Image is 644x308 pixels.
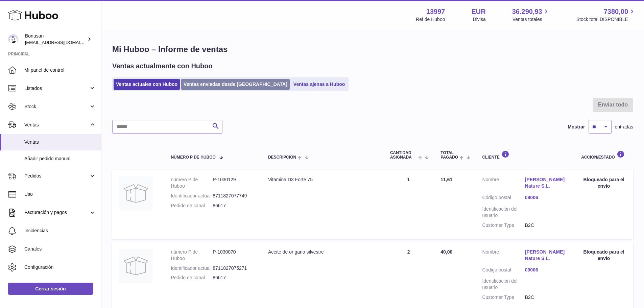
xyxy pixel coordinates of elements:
[24,228,96,234] span: Incidencias
[24,139,96,145] span: Ventas
[581,249,626,262] div: Bloqueado para el envío
[24,122,89,128] span: Ventas
[473,16,486,23] div: Divisa
[171,176,213,189] dt: número P de Huboo
[8,34,18,44] img: internalAdmin-13997@internal.huboo.com
[213,176,255,189] dd: P-1030129
[482,194,525,203] dt: Código postal
[213,193,255,199] dd: 8711827077749
[213,203,255,209] dd: 86617
[213,249,255,262] dd: P-1030070
[171,275,213,281] dt: Pedido de canal
[426,7,445,16] strong: 13997
[24,246,96,252] span: Canales
[24,85,89,92] span: Listados
[482,267,525,275] dt: Código postal
[471,7,485,16] strong: EUR
[525,267,568,273] a: 09006
[268,155,296,160] span: Descripción
[171,193,213,199] dt: Identificador actual
[482,278,525,291] dt: Identificación del usuario
[24,264,96,270] span: Configuración
[525,294,568,301] dd: B2C
[119,176,153,210] img: no-photo.jpg
[390,151,416,160] span: Cantidad ASIGNADA
[525,176,568,189] a: [PERSON_NAME] Nature S.L.
[291,79,348,90] a: Ventas ajenas a Huboo
[268,249,377,255] div: Aceite de or gano silvestre
[24,103,89,110] span: Stock
[213,275,255,281] dd: 86617
[581,150,626,160] div: Acción/Estado
[525,222,568,229] dd: B2C
[181,79,290,90] a: Ventas enviadas desde [GEOGRAPHIC_DATA]
[482,249,525,263] dt: Nombre
[482,150,568,160] div: Cliente
[171,203,213,209] dt: Pedido de canal
[171,265,213,271] dt: Identificador actual
[24,156,96,162] span: Añadir pedido manual
[581,176,626,189] div: Bloqueado para el envío
[512,7,550,23] a: 36.290,93 Ventas totales
[213,265,255,271] dd: 8711827075271
[171,249,213,262] dt: número P de Huboo
[440,151,458,160] span: Total pagado
[482,176,525,191] dt: Nombre
[482,294,525,301] dt: Customer Type
[512,16,550,23] span: Ventas totales
[24,209,89,216] span: Facturación y pagos
[25,40,99,45] span: [EMAIL_ADDRESS][DOMAIN_NAME]
[615,124,633,130] span: entradas
[171,155,215,160] span: número P de Huboo
[268,176,377,183] div: Vitamina D3 Forte 75
[24,67,96,73] span: Mi panel de control
[25,33,86,46] div: Bonusan
[112,62,213,71] h2: Ventas actualmente con Huboo
[576,16,636,23] span: Stock total DISPONIBLE
[440,177,452,182] span: 11,61
[440,249,452,255] span: 40,00
[576,7,636,23] a: 7380,00 Stock total DISPONIBLE
[482,206,525,219] dt: Identificación del usuario
[604,7,628,16] span: 7380,00
[482,222,525,229] dt: Customer Type
[112,44,633,55] h1: Mi Huboo – Informe de ventas
[24,191,96,197] span: Uso
[119,249,153,283] img: no-photo.jpg
[512,7,542,16] span: 36.290,93
[383,170,434,238] td: 1
[8,283,93,295] a: Cerrar sesión
[114,79,180,90] a: Ventas actuales con Huboo
[525,249,568,262] a: [PERSON_NAME] Nature S.L.
[24,173,89,179] span: Pedidos
[525,194,568,201] a: 09006
[568,124,585,130] label: Mostrar
[416,16,445,23] div: Ref de Huboo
